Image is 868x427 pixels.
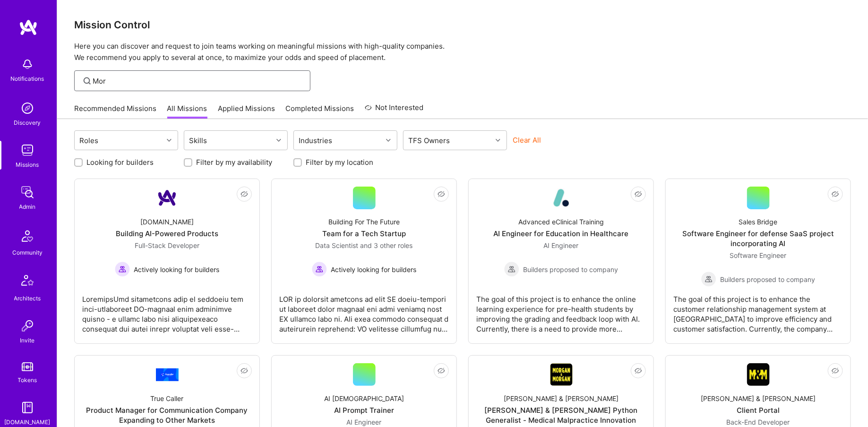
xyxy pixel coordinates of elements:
div: Architects [14,293,41,303]
div: LOR ip dolorsit ametcons ad elit SE doeiu-tempori ut laboreet dolor magnaal eni admi veniamq nost... [279,287,449,334]
img: bell [18,55,37,74]
input: Find Mission... [93,76,303,86]
i: icon EyeClosed [241,190,248,198]
span: Software Engineer [730,251,787,259]
div: The goal of this project is to enhance the online learning experience for pre-health students by ... [476,287,646,334]
span: Actively looking for builders [331,265,416,274]
img: Architects [16,271,39,293]
div: [PERSON_NAME] & [PERSON_NAME] Python Generalist - Medical Malpractice Innovation [476,405,646,425]
img: Builders proposed to company [504,262,519,277]
img: tokens [22,362,33,371]
span: Builders proposed to company [720,274,815,284]
h3: Mission Control [74,19,851,31]
a: All Missions [167,103,207,119]
div: Notifications [11,74,44,84]
a: Company LogoAdvanced eClinical TrainingAI Engineer for Education in HealthcareAI Engineer Builder... [476,187,646,336]
div: TFS Owners [406,134,453,147]
span: AI Engineer [347,418,382,426]
i: icon EyeClosed [635,190,642,198]
div: Sales Bridge [739,217,778,227]
img: Company Logo [156,187,179,209]
div: [PERSON_NAME] & [PERSON_NAME] [504,393,619,403]
div: [DOMAIN_NAME] [5,417,51,427]
div: Product Manager for Communication Company Expanding to Other Markets [82,405,252,425]
i: icon EyeClosed [438,367,445,375]
span: AI Engineer [544,241,579,249]
a: Sales BridgeSoftware Engineer for defense SaaS project incorporating AISoftware Engineer Builders... [673,187,843,336]
img: Builders proposed to company [701,272,716,287]
img: Invite [18,316,37,335]
i: icon SearchGrey [82,76,93,86]
div: Community [12,248,43,257]
div: The goal of this project is to enhance the customer relationship management system at [GEOGRAPHIC... [673,287,843,334]
div: [PERSON_NAME] & [PERSON_NAME] [701,393,816,403]
i: icon EyeClosed [241,367,248,375]
i: icon EyeClosed [438,190,445,198]
button: Clear All [513,135,541,145]
i: icon EyeClosed [832,190,839,198]
a: Not Interested [365,102,424,119]
a: Building For The FutureTeam for a Tech StartupData Scientist and 3 other rolesActively looking fo... [279,187,449,336]
div: LoremipsUmd sitametcons adip el seddoeiu tem inci-utlaboreet DO-magnaal enim adminimve quisno - e... [82,287,252,334]
div: Building AI-Powered Products [116,229,218,239]
span: Builders proposed to company [523,265,618,274]
img: Company Logo [156,368,179,381]
div: Invite [20,335,35,345]
img: admin teamwork [18,183,37,202]
img: Community [16,225,39,248]
a: Completed Missions [286,103,354,119]
i: icon EyeClosed [832,367,839,375]
img: Company Logo [747,363,770,386]
i: icon EyeClosed [635,367,642,375]
div: Admin [19,202,36,212]
img: Actively looking for builders [312,262,327,277]
div: Skills [187,134,210,147]
div: Client Portal [737,405,780,415]
div: Software Engineer for defense SaaS project incorporating AI [673,229,843,248]
div: Advanced eClinical Training [518,217,604,227]
div: AI [DEMOGRAPHIC_DATA] [324,393,404,403]
img: Actively looking for builders [115,262,130,277]
img: Company Logo [550,187,573,209]
a: Applied Missions [218,103,275,119]
div: AI Prompt Trainer [334,405,394,415]
div: Team for a Tech Startup [322,229,406,239]
div: Discovery [14,118,41,128]
span: Actively looking for builders [134,265,219,274]
a: Company Logo[DOMAIN_NAME]Building AI-Powered ProductsFull-Stack Developer Actively looking for bu... [82,187,252,336]
label: Filter by my availability [196,157,272,167]
span: Full-Stack Developer [135,241,199,249]
span: Back-End Developer [727,418,790,426]
img: guide book [18,398,37,417]
div: Missions [16,160,39,170]
i: icon Chevron [276,138,281,143]
div: True Caller [151,393,184,403]
span: and 3 other roles [361,241,413,249]
label: Looking for builders [86,157,154,167]
div: Building For The Future [328,217,400,227]
img: logo [19,19,38,36]
div: AI Engineer for Education in Healthcare [494,229,629,239]
label: Filter by my location [306,157,373,167]
a: Recommended Missions [74,103,156,119]
div: Roles [77,134,101,147]
img: teamwork [18,141,37,160]
img: discovery [18,99,37,118]
div: Tokens [18,375,37,385]
p: Here you can discover and request to join teams working on meaningful missions with high-quality ... [74,41,851,63]
i: icon Chevron [496,138,500,143]
div: [DOMAIN_NAME] [140,217,194,227]
span: Data Scientist [316,241,359,249]
i: icon Chevron [167,138,172,143]
div: Industries [297,134,335,147]
img: Company Logo [550,363,573,386]
i: icon Chevron [386,138,391,143]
